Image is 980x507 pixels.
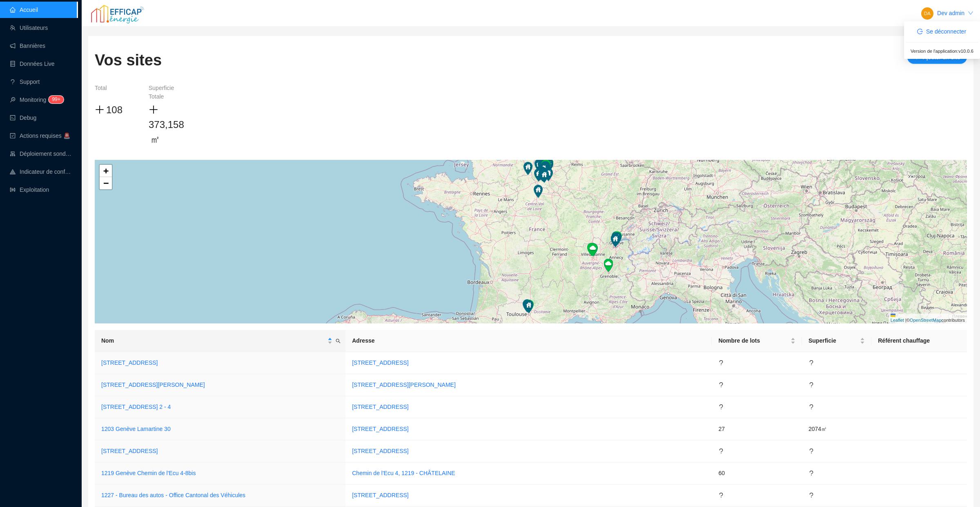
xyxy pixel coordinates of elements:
[103,178,109,188] span: −
[808,360,814,366] span: question
[95,105,105,114] span: plus
[808,382,814,388] span: question
[613,231,622,245] img: Marker
[539,168,548,182] img: Marker
[10,7,38,13] a: homeAccueil
[10,61,55,67] a: databaseDonnées Live
[534,185,543,198] img: Marker
[352,381,456,388] a: [STREET_ADDRESS][PERSON_NAME]
[352,404,408,410] a: [STREET_ADDRESS]
[808,492,814,498] span: question
[808,337,858,345] span: Superficie
[537,166,546,179] img: Marker
[100,177,112,189] a: Zoom out
[718,426,725,432] span: 27
[917,29,923,34] span: logout
[588,243,597,256] img: Marker
[914,7,980,20] button: Dev admin
[524,300,533,313] img: Marker
[106,104,122,115] span: 108
[889,314,967,324] div: © contributors
[95,51,162,70] h1: Vos sites
[541,161,550,174] img: Marker
[101,404,171,410] a: [STREET_ADDRESS] 2 - 4
[539,168,548,181] img: Marker
[336,339,341,343] span: search
[937,10,964,16] a: Dev admin
[808,404,814,410] span: question
[587,243,596,256] img: Marker
[538,168,547,181] img: Marker
[149,105,158,114] span: plus
[544,168,553,181] img: Marker
[612,231,621,245] img: Marker
[10,168,72,175] a: heat-mapIndicateur de confort
[718,360,724,366] span: question
[539,163,548,176] img: Marker
[101,448,158,454] a: [STREET_ADDRESS]
[808,470,814,476] span: question
[334,335,342,347] span: search
[968,10,973,16] span: down
[802,330,871,352] th: Superficie
[100,165,112,177] a: Zoom in
[345,330,712,352] th: Adresse
[352,426,408,432] a: [STREET_ADDRESS]
[103,166,109,176] span: +
[10,43,45,49] a: notificationBannières
[718,448,724,454] span: question
[921,7,933,20] img: 21a1b9dc26c3388413a7383f0df45f3c
[10,96,61,103] a: monitorMonitoring99+
[539,168,548,182] img: Marker
[911,49,973,54] small: Version de l'application: v10.0.6
[101,337,326,345] span: Nom
[352,448,408,454] a: [STREET_ADDRESS]
[926,27,966,36] span: Se déconnecter
[149,119,184,130] span: 373,158
[20,132,70,139] span: Actions requises 🚨
[535,159,543,172] img: Marker
[95,330,345,352] th: Nom
[541,161,550,174] img: Marker
[101,381,205,388] a: [STREET_ADDRESS][PERSON_NAME]
[612,231,621,245] img: Marker
[905,318,906,323] span: |
[10,79,40,85] a: questionSupport
[871,330,967,352] th: Référent chauffage
[352,470,455,476] a: Chemin de l'Ecu 4, 1219 - CHÂTELAINE
[10,150,72,157] a: clusterDéploiement sondes
[538,168,547,181] img: Marker
[95,84,136,101] div: Total
[10,186,49,193] a: slidersExploitation
[604,259,613,272] img: Marker
[718,492,724,498] span: question
[49,96,63,103] sup: 114
[911,25,973,38] button: Se déconnecter
[534,168,543,182] img: Marker
[101,359,158,366] a: [STREET_ADDRESS]
[718,382,724,388] span: question
[539,168,548,181] img: Marker
[808,426,827,432] span: 2074 ㎡
[611,234,620,247] img: Marker
[536,167,545,180] img: Marker
[891,314,965,323] a: Leaflet
[523,162,532,175] img: Marker
[10,133,16,139] span: check-square
[150,132,160,147] span: ㎡
[712,330,802,352] th: Nombre de lots
[149,84,189,101] div: Superficie Totale
[525,300,534,313] img: Marker
[718,470,725,476] span: 60
[612,232,621,245] img: Marker
[523,299,532,312] img: Marker
[718,337,789,345] span: Nombre de lots
[910,318,942,323] a: OpenStreetMap
[540,162,549,175] img: Marker
[101,426,171,432] a: 1203 Genève Lamartine 30
[101,470,196,476] a: 1219 Genève Chemin de l'Ecu 4-8bis
[101,492,245,498] a: 1227 - Bureau des autos - Office Cantonal des Véhicules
